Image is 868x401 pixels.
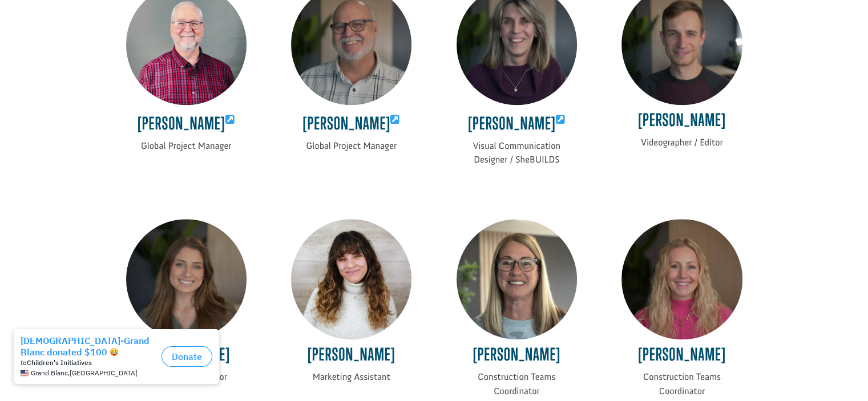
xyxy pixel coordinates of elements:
img: US.png [21,46,29,54]
strong: Children's Initiatives [27,35,92,43]
h4: [PERSON_NAME] [621,345,742,370]
p: Global Project Manager [291,139,411,153]
h4: [PERSON_NAME] [621,110,742,136]
h4: [PERSON_NAME] [126,110,247,139]
div: to [21,35,157,43]
h4: [PERSON_NAME] [457,345,577,370]
img: Taylor Hukill [126,219,247,339]
p: Videographer / Editor [621,136,742,150]
button: Donate [162,23,212,43]
img: Sydney Lopez [621,219,742,339]
p: Marketing Assistant [291,370,411,384]
div: [DEMOGRAPHIC_DATA]-Grand Blanc donated $100 [21,11,157,34]
p: Construction Teams Coordinator [457,370,577,399]
img: emoji grinningFace [110,24,119,33]
h4: [PERSON_NAME] [291,110,411,139]
h4: [PERSON_NAME] [291,345,411,370]
p: Construction Teams Coordinator [621,370,742,399]
h4: [PERSON_NAME] [457,110,577,139]
p: Global Project Manager [126,139,247,153]
span: Grand Blanc , [GEOGRAPHIC_DATA] [31,46,138,54]
p: Visual Communication Designer / SheBUILDS [457,139,577,168]
img: Betsy Martin [457,219,577,339]
img: Lynzi Moore [291,219,411,339]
